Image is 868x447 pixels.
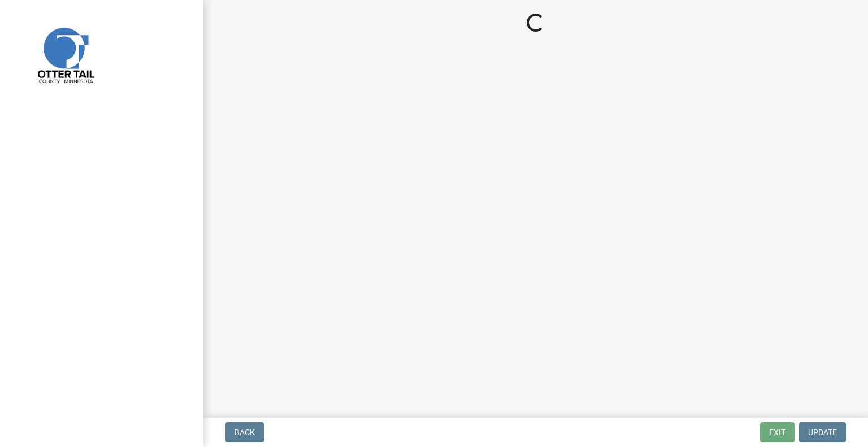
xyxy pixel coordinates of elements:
[235,428,255,437] span: Back
[808,428,837,437] span: Update
[225,422,264,442] button: Back
[760,422,795,442] button: Exit
[23,12,107,97] img: Otter Tail County, Minnesota
[799,422,846,442] button: Update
